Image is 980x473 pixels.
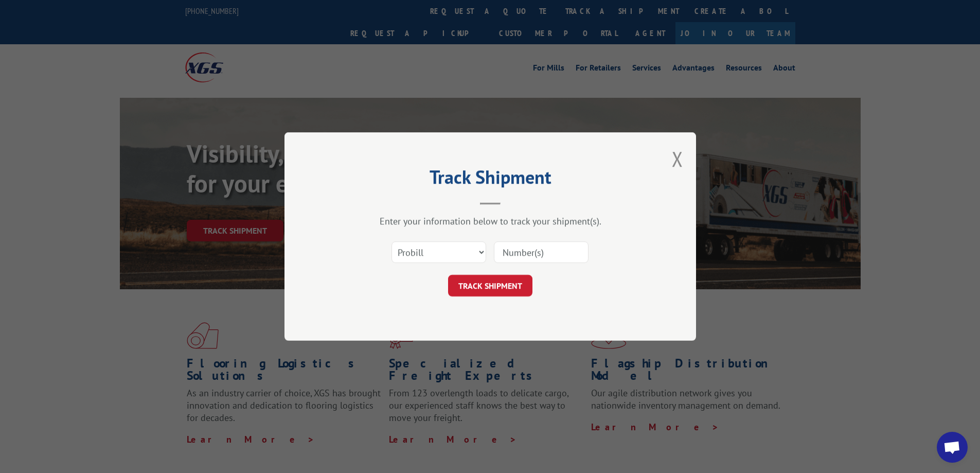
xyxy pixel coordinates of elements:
input: Number(s) [494,241,589,263]
button: TRACK SHIPMENT [448,275,532,296]
h2: Track Shipment [336,170,645,189]
div: Open chat [937,432,968,463]
button: Close modal [672,145,683,172]
div: Enter your information below to track your shipment(s). [336,215,645,227]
